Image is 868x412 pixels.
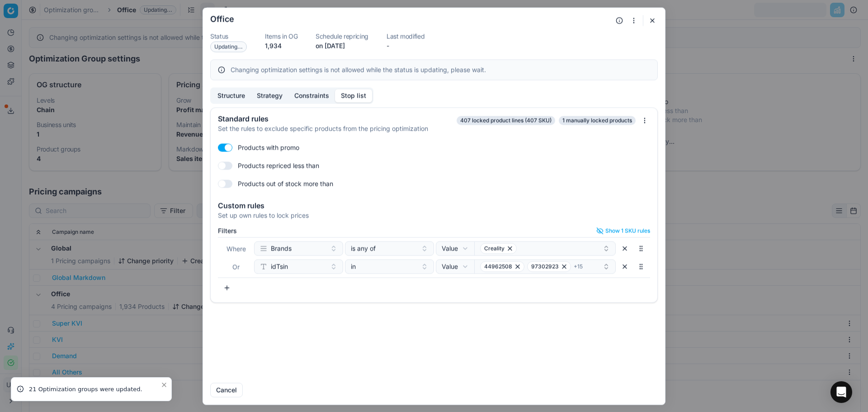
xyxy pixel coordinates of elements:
[596,227,650,234] button: Show 1 SKU rules
[474,259,616,274] button: 4496250897302923+15
[238,161,319,170] label: Products repriced less than
[218,124,455,133] div: Set the rules to exclude specific products from the pricing optimization
[232,263,240,270] span: Or
[210,383,243,397] button: Cancel
[238,179,333,188] label: Products out of stock more than
[531,263,559,270] span: 97302923
[271,262,288,271] span: idTsin
[265,42,282,49] span: 1,934
[218,227,237,234] label: Filters
[271,244,292,253] span: Brands
[210,15,234,23] h2: Office
[484,245,505,252] span: Creality
[457,116,555,125] span: 407 locked product lines (407 SKU)
[387,33,425,39] dt: Last modified
[351,262,356,271] span: in
[474,241,616,256] button: Creality
[231,65,650,74] div: Changing optimization settings is not allowed while the status is updating, please wait.
[238,143,299,152] label: Products with promo
[265,33,297,39] dt: Items in OG
[574,263,583,270] span: + 15
[335,89,372,102] button: Stop list
[218,202,650,209] div: Custom rules
[316,42,345,49] span: on [DATE]
[218,115,455,122] div: Standard rules
[351,244,376,253] span: is any of
[484,263,512,270] span: 44962508
[210,33,247,39] dt: Status
[218,211,650,220] div: Set up own rules to lock prices
[288,89,335,102] button: Constraints
[210,41,247,52] span: Updating...
[212,89,251,102] button: Structure
[226,245,246,252] span: Where
[559,116,636,125] span: 1 manually locked products
[316,33,368,39] dt: Schedule repricing
[251,89,288,102] button: Strategy
[387,41,425,50] dd: -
